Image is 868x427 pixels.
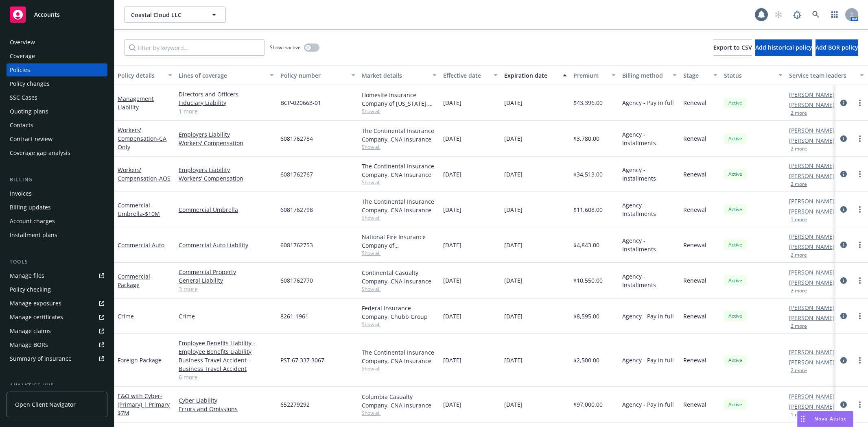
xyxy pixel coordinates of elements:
span: Show all [362,214,437,221]
button: Service team leaders [786,65,867,85]
span: Renewal [683,400,706,409]
div: Coverage [10,50,35,63]
span: $3,780.00 [573,134,599,143]
span: [DATE] [504,276,523,285]
span: Active [727,357,743,364]
div: Manage claims [10,325,51,338]
span: $10,550.00 [573,276,603,285]
span: PST 67 337 3067 [280,356,324,364]
span: Active [727,99,743,107]
span: $97,000.00 [573,400,603,409]
span: $2,500.00 [573,356,599,364]
button: 2 more [791,182,807,187]
span: Nova Assist [814,415,846,422]
a: [PERSON_NAME] [789,100,835,109]
a: [PERSON_NAME] [789,402,835,411]
a: [PERSON_NAME] [789,358,835,366]
a: Policies [7,63,107,76]
a: Foreign Package [118,356,162,364]
button: Policy number [277,65,359,85]
button: 1 more [791,412,807,417]
a: Invoices [7,187,107,200]
a: 1 more [179,107,274,115]
div: Market details [362,71,428,80]
a: Fiduciary Liability [179,98,274,107]
span: [DATE] [504,134,523,143]
a: more [855,205,865,214]
a: circleInformation [839,205,848,214]
a: Billing updates [7,201,107,214]
a: Quoting plans [7,105,107,118]
span: Show all [362,285,437,292]
div: The Continental Insurance Company, CNA Insurance [362,348,437,365]
div: Stage [683,71,708,80]
span: Show all [362,179,437,186]
span: $11,608.00 [573,205,603,214]
a: more [855,134,865,144]
a: Manage files [7,269,107,282]
a: circleInformation [839,169,848,179]
span: 6081762753 [280,241,313,249]
a: Crime [179,312,274,320]
a: more [855,311,865,321]
a: Report a Bug [789,7,805,23]
div: The Continental Insurance Company, CNA Insurance [362,197,437,214]
a: [PERSON_NAME] [789,161,835,170]
button: Lines of coverage [175,65,277,85]
div: Effective date [443,71,489,80]
a: Account charges [7,215,107,228]
button: 2 more [791,253,807,257]
a: circleInformation [839,276,848,285]
span: $8,595.00 [573,312,599,320]
span: [DATE] [443,98,461,107]
span: - $10M [143,210,160,218]
div: Policy changes [10,77,50,90]
button: 2 more [791,288,807,293]
a: Summary of insurance [7,352,107,365]
div: Manage BORs [10,338,48,351]
span: $4,843.00 [573,241,599,249]
button: Coastal Cloud LLC [124,7,226,23]
a: 3 more [179,285,274,293]
div: Lines of coverage [179,71,265,80]
span: Renewal [683,312,706,320]
button: Policy details [114,65,175,85]
span: Show all [362,108,437,115]
span: [DATE] [443,356,461,364]
span: Renewal [683,276,706,285]
span: Active [727,135,743,142]
button: Effective date [440,65,501,85]
div: Invoices [10,187,32,200]
span: Agency - Installments [622,130,677,147]
span: [DATE] [443,400,461,409]
span: 8261-1961 [280,312,308,320]
span: Open Client Navigator [15,400,76,409]
div: Columbia Casualty Company, CNA Insurance [362,392,437,410]
span: Agency - Pay in full [622,312,674,320]
span: Agency - Installments [622,272,677,289]
span: [DATE] [504,205,523,214]
a: Commercial Package [118,272,150,289]
span: [DATE] [443,312,461,320]
a: Start snowing [770,7,787,23]
a: circleInformation [839,98,848,108]
span: Active [727,170,743,178]
span: $43,396.00 [573,98,603,107]
a: Workers' Compensation [118,126,166,151]
a: Policy changes [7,77,107,90]
a: circleInformation [839,134,848,144]
span: Active [727,312,743,320]
a: Commercial Auto Liability [179,241,274,249]
div: Service team leaders [789,71,855,80]
div: Installment plans [10,229,57,242]
a: Commercial Property [179,268,274,276]
a: Commercial Umbrella [118,201,160,218]
span: Coastal Cloud LLC [131,11,201,19]
div: Billing [7,176,107,184]
div: Contract review [10,133,52,146]
div: Drag to move [798,411,808,427]
span: [DATE] [443,170,461,179]
span: Show all [362,144,437,150]
div: Federal Insurance Company, Chubb Group [362,304,437,321]
a: Employers Liability [179,130,274,139]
